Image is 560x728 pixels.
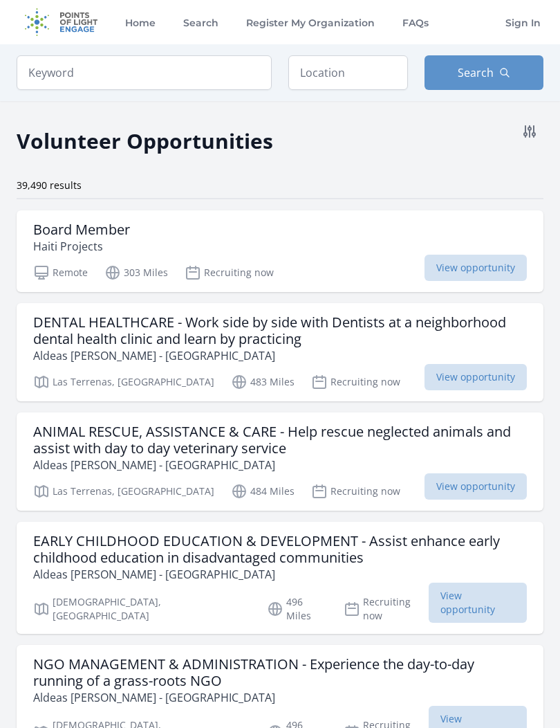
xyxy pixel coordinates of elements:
p: Recruiting now [311,483,400,500]
h3: DENTAL HEALTHCARE - Work side by side with Dentists at a neighborhood dental health clinic and le... [33,314,527,347]
span: View opportunity [424,364,527,390]
a: EARLY CHILDHOOD EDUCATION & DEVELOPMENT - Assist enhance early childhood education in disadvantag... [17,522,543,634]
a: ANIMAL RESCUE, ASSISTANCE & CARE - Help rescue neglected animals and assist with day to day veter... [17,412,543,511]
p: Aldeas [PERSON_NAME] - [GEOGRAPHIC_DATA] [33,689,527,706]
p: 303 Miles [104,264,168,281]
span: 39,490 results [17,179,82,192]
h2: Volunteer Opportunities [17,125,273,156]
span: View opportunity [424,473,527,500]
span: View opportunity [424,255,527,281]
p: 484 Miles [231,483,295,500]
p: Las Terrenas, [GEOGRAPHIC_DATA] [33,483,214,500]
span: View opportunity [429,583,527,623]
p: Remote [33,264,88,281]
p: Haiti Projects [33,238,130,255]
p: [DEMOGRAPHIC_DATA], [GEOGRAPHIC_DATA] [33,595,250,623]
a: Board Member Haiti Projects Remote 303 Miles Recruiting now View opportunity [17,210,543,292]
h3: ANIMAL RESCUE, ASSISTANCE & CARE - Help rescue neglected animals and assist with day to day veter... [33,424,527,457]
input: Location [288,55,408,90]
span: Search [458,64,494,81]
p: Recruiting now [344,595,429,623]
p: Aldeas [PERSON_NAME] - [GEOGRAPHIC_DATA] [33,347,527,364]
p: Recruiting now [185,264,274,281]
input: Keyword [17,55,272,90]
h3: Board Member [33,221,130,238]
h3: EARLY CHILDHOOD EDUCATION & DEVELOPMENT - Assist enhance early childhood education in disadvantag... [33,533,527,566]
p: Aldeas [PERSON_NAME] - [GEOGRAPHIC_DATA] [33,457,527,473]
p: Aldeas [PERSON_NAME] - [GEOGRAPHIC_DATA] [33,566,527,583]
button: Search [424,55,544,90]
p: 496 Miles [267,595,328,623]
p: 483 Miles [231,374,295,390]
p: Recruiting now [311,374,400,390]
p: Las Terrenas, [GEOGRAPHIC_DATA] [33,374,214,390]
a: DENTAL HEALTHCARE - Work side by side with Dentists at a neighborhood dental health clinic and le... [17,303,543,401]
h3: NGO MANAGEMENT & ADMINISTRATION - Experience the day-to-day running of a grass-roots NGO [33,656,527,689]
